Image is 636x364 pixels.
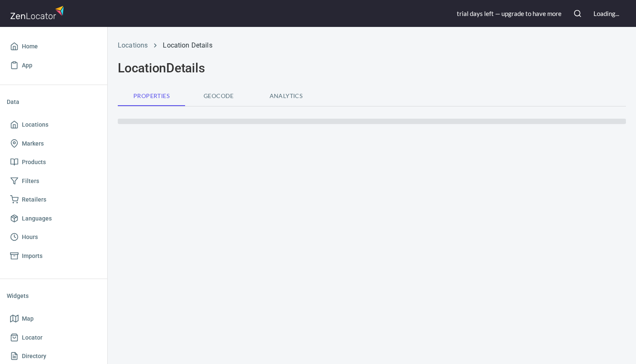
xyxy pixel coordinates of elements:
[7,172,101,191] a: Filters
[22,157,46,167] span: Products
[7,328,101,347] a: Locator
[22,332,42,343] span: Locator
[22,314,34,324] span: Map
[7,115,101,134] a: Locations
[118,40,626,50] nav: breadcrumb
[7,56,101,75] a: App
[7,134,101,153] a: Markers
[22,60,32,71] span: App
[7,153,101,172] a: Products
[22,41,38,52] span: Home
[22,232,38,242] span: Hours
[568,4,587,23] button: Search
[7,286,101,306] li: Widgets
[163,41,212,49] a: Location Details
[7,247,101,266] a: Imports
[10,3,66,21] img: zenlocator
[123,91,180,101] span: Properties
[118,41,148,49] a: Locations
[22,251,42,261] span: Imports
[7,37,101,56] a: Home
[7,309,101,328] a: Map
[7,228,101,247] a: Hours
[7,92,101,112] li: Data
[457,9,562,18] div: trial day s left — upgrade to have more
[22,213,52,224] span: Languages
[7,209,101,228] a: Languages
[22,120,48,130] span: Locations
[594,9,619,18] div: Loading...
[22,194,46,205] span: Retailers
[190,91,247,101] span: Geocode
[7,190,101,209] a: Retailers
[118,61,626,76] h2: Location Details
[22,176,39,186] span: Filters
[257,91,315,101] span: Analytics
[22,138,44,149] span: Markers
[22,351,46,361] span: Directory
